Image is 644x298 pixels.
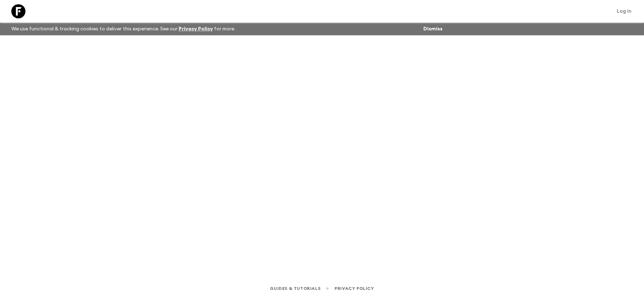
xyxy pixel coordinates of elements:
p: We use functional & tracking cookies to deliver this experience. See our for more. [8,23,238,35]
button: Dismiss [422,24,444,34]
a: Privacy Policy [335,285,374,292]
a: Log in [613,6,636,16]
a: Guides & Tutorials [270,285,320,292]
a: Privacy Policy [179,26,213,31]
